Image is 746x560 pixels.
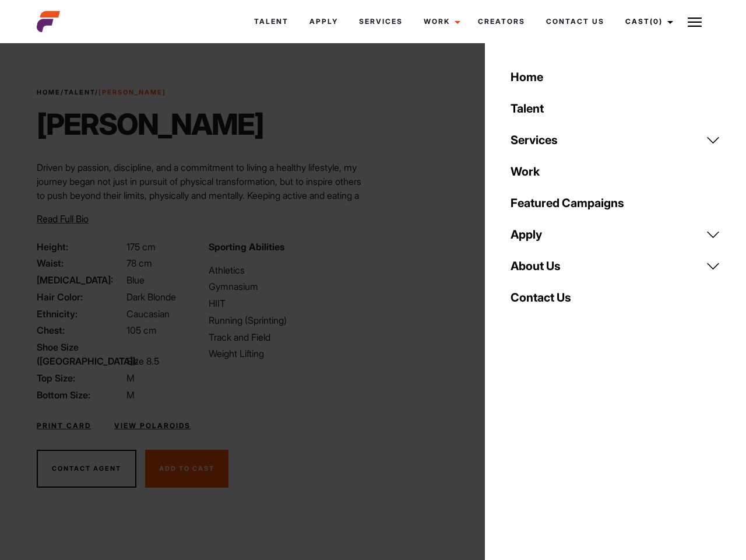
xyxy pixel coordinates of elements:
span: [MEDICAL_DATA]: [37,273,124,287]
span: Size 8.5 [126,355,159,367]
span: 78 cm [126,257,152,269]
a: Apply [299,6,349,37]
span: Waist: [37,256,124,270]
img: Burger icon [688,15,702,29]
a: Featured Campaigns [504,187,727,219]
video: Your browser does not support the video tag. [401,75,684,428]
strong: Sporting Abilities [209,241,284,253]
h1: [PERSON_NAME] [37,107,263,142]
span: Dark Blonde [126,291,176,303]
a: Work [413,6,467,37]
span: Ethnicity: [37,307,124,321]
li: Weight Lifting [209,346,366,360]
span: 175 cm [126,241,156,253]
p: Driven by passion, discipline, and a commitment to living a healthy lifestyle, my journey began n... [37,160,366,230]
a: Apply [504,219,727,250]
a: Contact Us [536,6,615,37]
a: Services [504,124,727,156]
button: Add To Cast [145,450,228,488]
button: Contact Agent [37,450,136,488]
span: Shoe Size ([GEOGRAPHIC_DATA]): [37,340,124,368]
a: About Us [504,250,727,282]
span: Chest: [37,323,124,337]
span: M [126,372,135,384]
li: Running (Sprinting) [209,313,366,327]
a: Cast(0) [615,6,680,37]
li: HIIT [209,296,366,310]
a: Talent [504,93,727,124]
span: Height: [37,240,124,254]
li: Track and Field [209,330,366,344]
span: M [126,389,135,401]
span: Bottom Size: [37,388,124,402]
strong: [PERSON_NAME] [98,88,166,96]
a: Creators [467,6,536,37]
span: / / [37,87,166,97]
a: Work [504,156,727,187]
span: Top Size: [37,371,124,385]
span: Read Full Bio [37,213,89,225]
span: Hair Color: [37,290,124,304]
span: 105 cm [126,324,157,336]
a: View Polaroids [114,421,191,431]
a: Services [349,6,413,37]
span: Blue [126,274,145,286]
a: Talent [244,6,299,37]
a: Home [37,88,61,96]
li: Athletics [209,263,366,277]
a: Talent [64,88,95,96]
a: Contact Us [504,282,727,313]
li: Gymnasium [209,279,366,293]
img: cropped-aefm-brand-fav-22-square.png [37,10,60,33]
button: Read Full Bio [37,212,89,226]
span: Add To Cast [159,464,214,473]
span: Caucasian [126,308,170,320]
a: Home [504,61,727,93]
span: (0) [650,17,663,26]
a: Print Card [37,421,91,431]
